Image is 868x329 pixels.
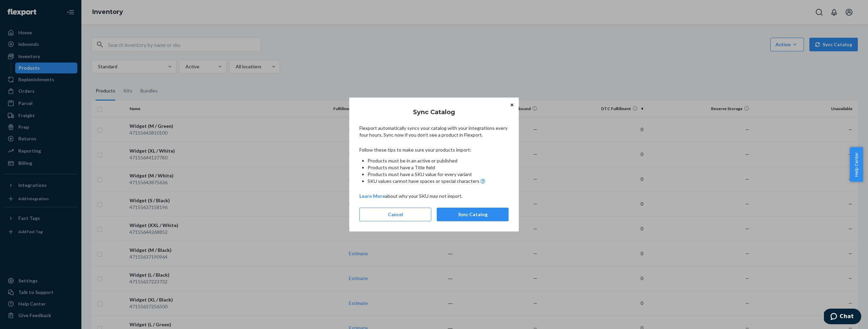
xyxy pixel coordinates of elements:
[509,101,515,108] button: Close
[368,164,435,170] span: Products must have a Title field
[437,208,509,221] button: Sync Catalog
[368,158,457,163] span: Products must be in an active or published
[359,208,431,221] button: Cancel
[16,5,30,11] span: Chat
[359,193,385,199] a: Learn More
[359,108,509,117] h2: Sync Catalog
[359,193,509,200] p: about why your SKU may not import.
[359,125,509,138] p: Flexport automatically syncs your catalog with your integrations every four hours. Sync now if yo...
[368,178,479,185] span: SKU values cannot have spaces or special characters
[359,146,509,153] p: Follow these tips to make sure your products import:
[368,171,472,177] span: Products must have a SKU value for every variant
